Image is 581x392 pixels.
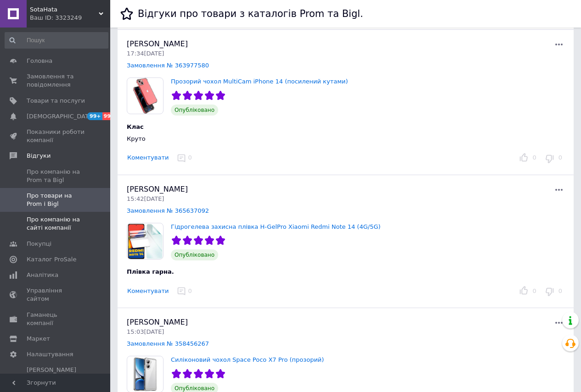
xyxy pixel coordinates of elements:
button: Коментувати [127,287,169,296]
input: Пошук [5,32,108,49]
span: [PERSON_NAME] та рахунки [27,366,85,391]
span: Про компанію на Prom та Bigl [27,168,85,184]
span: Опубліковано [171,105,218,116]
a: Прозорий чохол MultiCam iPhone 14 (посилений кутами) [171,78,348,85]
div: Ваш ID: 3323249 [30,14,110,22]
span: Про компанію на сайті компанії [27,215,85,232]
span: 15:42[DATE] [127,195,164,202]
img: Гідрогелева захисна плівка H-GelPro Xiaomi Redmi Note 14 (4G/5G) [127,223,163,259]
span: Покупці [27,240,51,248]
span: Замовлення та повідомлення [27,72,85,89]
span: Показники роботи компанії [27,128,85,144]
span: 99+ [87,112,102,120]
span: Управління сайтом [27,287,85,303]
span: Клас [127,123,144,130]
span: Каталог ProSale [27,255,76,264]
span: Аналітика [27,271,58,279]
span: [PERSON_NAME] [127,185,188,193]
span: Налаштування [27,350,73,359]
span: 17:34[DATE] [127,50,164,57]
span: Відгуки [27,152,51,160]
span: Круто [127,135,146,142]
h1: Відгуки про товари з каталогів Prom та Bigl. [138,8,363,19]
span: [DEMOGRAPHIC_DATA] [27,112,95,121]
button: Коментувати [127,153,169,163]
a: Гідрогелева захисна плівка H-GelPro Xiaomi Redmi Note 14 (4G/5G) [171,223,381,230]
span: 15:03[DATE] [127,328,164,335]
span: 99+ [102,112,118,120]
a: Силіконовий чохол Space Poco X7 Pro (прозорий) [171,356,324,363]
span: Про товари на Prom і Bigl [27,192,85,208]
img: Силіконовий чохол Space Poco X7 Pro (прозорий) [127,356,163,392]
span: [PERSON_NAME] [127,318,188,326]
img: Прозорий чохол MultiCam iPhone 14 (посилений кутами) [127,78,163,114]
span: Плівка гарна. [127,268,174,275]
span: Опубліковано [171,249,218,260]
span: Товари та послуги [27,97,85,105]
a: Замовлення № 363977580 [127,62,209,69]
a: Замовлення № 365637092 [127,207,209,214]
span: Головна [27,57,52,65]
a: Замовлення № 358456267 [127,340,209,347]
span: [PERSON_NAME] [127,39,188,48]
span: Гаманець компанії [27,311,85,327]
span: SotaHata [30,6,99,14]
span: Маркет [27,335,50,343]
